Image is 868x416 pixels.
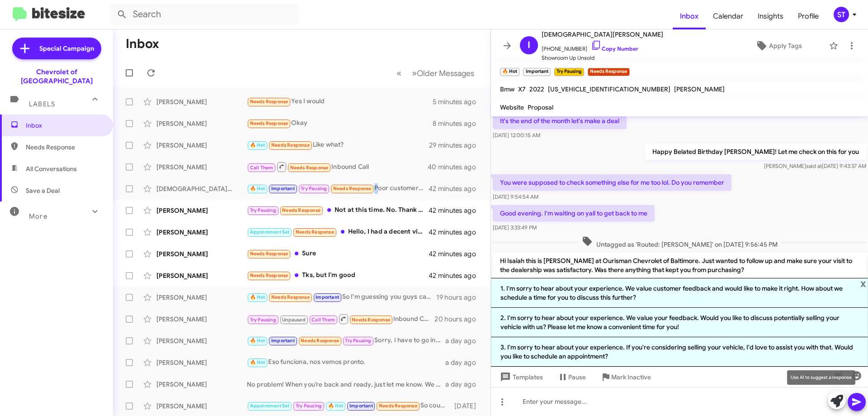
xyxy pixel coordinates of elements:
[493,253,866,278] p: Hi Isaiah this is [PERSON_NAME] at Ourisman Chevrolet of Baltimore. Just wanted to follow up and ...
[156,293,247,302] div: [PERSON_NAME]
[250,403,290,409] span: Appointment Set
[247,161,429,172] div: Inbound Call
[250,207,276,213] span: Try Pausing
[434,315,483,324] div: 20 hours ago
[352,317,390,323] span: Needs Response
[433,119,483,128] div: 8 minutes ago
[250,165,274,171] span: Call Them
[250,273,288,278] span: Needs Response
[826,7,858,22] button: ST
[491,308,868,337] li: 2. I'm sorry to hear about your experience. We value your feedback. Would you like to discuss pot...
[12,38,101,59] a: Special Campaign
[417,68,474,78] span: Older Messages
[39,44,94,53] span: Special Campaign
[791,3,826,29] span: Profile
[247,270,429,281] div: Tks, but I'm good
[156,271,247,280] div: [PERSON_NAME]
[436,293,483,302] div: 19 hours ago
[493,113,627,129] p: It's the end of the month let's make a deal
[26,121,103,130] span: Inbox
[528,103,553,111] span: Proposal
[282,207,321,213] span: Needs Response
[250,229,290,235] span: Appointment Set
[29,212,47,220] span: More
[109,4,299,25] input: Search
[787,370,855,385] div: Use AI to suggest a response
[271,338,295,344] span: Important
[247,401,450,411] div: So could you please come and get the truck 🙏
[548,85,670,93] span: [US_VEHICLE_IDENTIFICATION_NUMBER]
[433,97,483,106] div: 5 minutes ago
[349,403,373,409] span: Important
[429,141,483,150] div: 29 minutes ago
[673,3,706,29] a: Inbox
[247,227,429,237] div: Hello, I had a decent visit. I enjoyed my sales man and ultimately the reason I left was the atti...
[311,317,335,323] span: Call Them
[645,143,866,160] p: Happy Belated Birthday [PERSON_NAME]! Let me check on this for you
[493,224,537,231] span: [DATE] 3:33:49 PM
[26,164,77,173] span: All Conversations
[523,68,550,76] small: Important
[250,359,265,365] span: 🔥 Hot
[429,184,483,193] div: 42 minutes ago
[706,3,750,29] a: Calendar
[550,369,593,385] button: Pause
[156,97,247,106] div: [PERSON_NAME]
[429,228,483,237] div: 42 minutes ago
[834,7,849,22] div: ST
[578,236,781,249] span: Untagged as 'Routed: [PERSON_NAME]' on [DATE] 9:56:45 PM
[301,186,327,191] span: Try Pausing
[271,294,310,300] span: Needs Response
[493,205,655,221] p: Good evening. I'm waiting on yall to get back to me
[247,357,445,368] div: Eso funciona, nos vemos pronto.
[26,143,103,152] span: Needs Response
[247,205,429,215] div: Not at this time. No. Thank you. When im ready I will come to you.
[156,163,247,172] div: [PERSON_NAME]
[491,278,868,308] li: 1. I'm sorry to hear about your experience. We value customer feedback and would like to make it ...
[392,64,480,82] nav: Page navigation example
[250,142,265,148] span: 🔥 Hot
[301,338,339,344] span: Needs Response
[156,336,247,345] div: [PERSON_NAME]
[290,165,329,171] span: Needs Response
[429,271,483,280] div: 42 minutes ago
[247,96,433,107] div: Yes I would
[528,38,530,53] span: I
[247,183,429,194] div: Poor customer service and rude manager
[493,174,731,191] p: You were supposed to check something else for me too lol. Do you remember
[296,229,334,235] span: Needs Response
[379,403,417,409] span: Needs Response
[247,335,445,346] div: Sorry, I have to go in to work [DATE]. I won't be able to make it there until 4pm.
[769,38,802,54] span: Apply Tags
[429,206,483,215] div: 42 minutes ago
[542,29,663,40] span: [DEMOGRAPHIC_DATA][PERSON_NAME]
[493,193,538,200] span: [DATE] 9:54:54 AM
[247,140,429,150] div: Like what?
[250,294,265,300] span: 🔥 Hot
[250,317,276,323] span: Try Pausing
[156,358,247,367] div: [PERSON_NAME]
[498,369,543,385] span: Templates
[764,163,866,169] span: [PERSON_NAME] [DATE] 9:43:37 AM
[156,380,247,389] div: [PERSON_NAME]
[247,313,434,325] div: Inbound Call
[412,67,417,79] span: »
[250,120,288,126] span: Needs Response
[674,85,725,93] span: [PERSON_NAME]
[396,67,401,79] span: «
[491,369,550,385] button: Templates
[518,85,526,93] span: X7
[156,315,247,324] div: [PERSON_NAME]
[542,53,663,62] span: Showroom Up Unsold
[542,40,663,53] span: [PHONE_NUMBER]
[26,186,60,195] span: Save a Deal
[500,68,519,76] small: 🔥 Hot
[316,294,339,300] span: Important
[450,402,483,411] div: [DATE]
[156,249,247,258] div: [PERSON_NAME]
[156,228,247,237] div: [PERSON_NAME]
[250,186,265,191] span: 🔥 Hot
[247,118,433,129] div: Okay
[250,338,265,344] span: 🔥 Hot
